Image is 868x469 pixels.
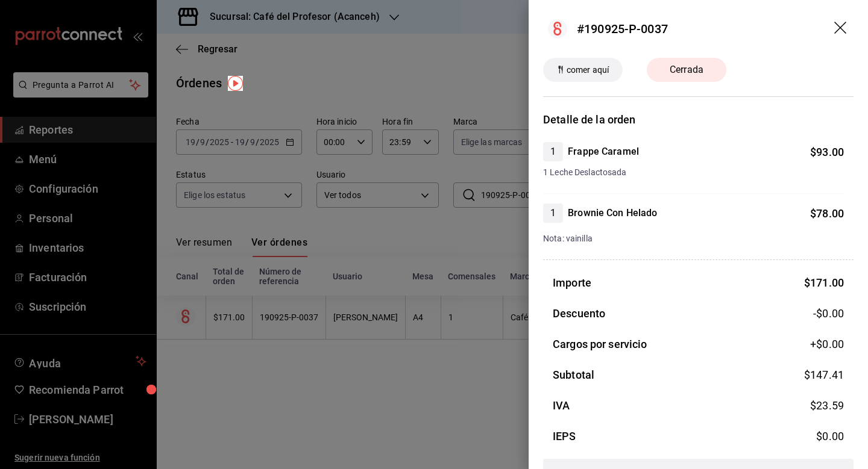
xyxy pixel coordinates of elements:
[543,234,593,243] span: Nota: vainilla
[553,367,594,383] h3: Subtotal
[543,111,854,128] h3: Detalle de la orden
[553,397,570,414] h3: IVA
[543,166,844,179] span: 1 Leche Deslactosada
[810,336,844,352] span: +$ 0.00
[834,22,849,36] button: drag
[810,146,844,158] span: $ 93.00
[228,76,243,91] img: Tooltip marker
[562,64,614,76] span: comer aquí
[553,305,605,321] h3: Descuento
[543,206,563,220] span: 1
[813,305,844,321] span: -$0.00
[662,63,711,77] span: Cerrada
[568,206,657,220] h4: Brownie Con Helado
[553,428,576,444] h3: IEPS
[543,144,563,159] span: 1
[553,336,647,352] h3: Cargos por servicio
[810,399,844,412] span: $ 23.59
[553,275,591,291] h3: Importe
[568,144,639,159] h4: Frappe Caramel
[810,207,844,220] span: $ 78.00
[804,368,844,381] span: $ 147.41
[816,430,844,443] span: $ 0.00
[577,20,668,38] div: #190925-P-0037
[804,276,844,289] span: $ 171.00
